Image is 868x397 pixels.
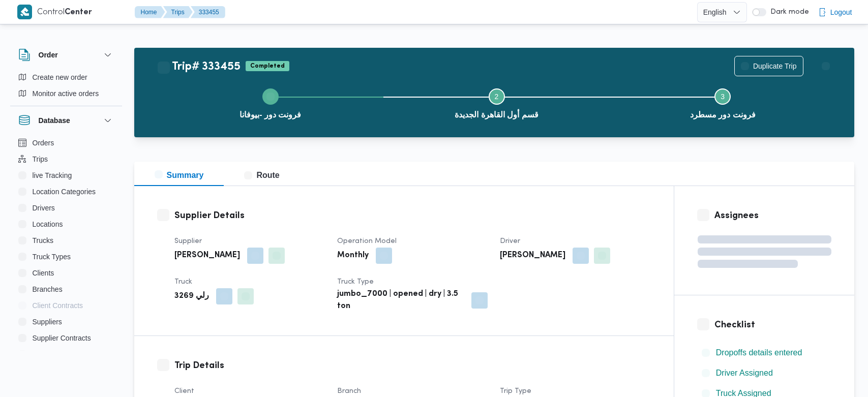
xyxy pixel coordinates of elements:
[33,87,99,100] span: Monitor active orders
[244,171,279,179] span: Route
[14,314,118,330] button: Suppliers
[500,238,520,245] span: Driver
[33,218,63,230] span: Locations
[816,56,836,76] button: Actions
[14,69,118,85] button: Create new order
[163,6,193,18] button: Trips
[158,60,241,74] h2: Trip# 333455
[33,348,58,360] span: Devices
[33,283,63,295] span: Branches
[14,151,118,167] button: Trips
[174,279,192,285] span: Truck
[14,281,118,297] button: Branches
[753,60,797,72] span: Duplicate Trip
[698,345,831,361] button: Dropoffs details entered
[10,135,122,355] div: Database
[17,5,32,19] img: X8yXhbKr1z7QwAAAABJRU5ErkJggg==
[830,6,852,18] span: Logout
[500,250,565,262] b: [PERSON_NAME]
[39,49,58,61] h3: Order
[14,184,118,200] button: Location Categories
[14,200,118,216] button: Drivers
[174,238,202,245] span: Supplier
[33,332,91,344] span: Supplier Contracts
[33,234,53,247] span: Trucks
[383,76,610,129] button: قسم أول القاهرة الجديدة
[39,114,70,127] h3: Database
[610,76,836,129] button: فرونت دور مسطرد
[174,290,209,302] b: رلي 3269
[690,109,756,121] span: فرونت دور مسطرد
[65,9,92,16] b: Center
[14,232,118,249] button: Trucks
[158,76,384,129] button: فرونت دور -بيوفانا
[455,109,538,121] span: قسم أول القاهرة الجديدة
[33,153,48,165] span: Trips
[14,135,118,151] button: Orders
[33,202,55,214] span: Drivers
[716,347,802,359] span: Dropoffs details entered
[33,186,96,198] span: Location Categories
[155,171,204,179] span: Summary
[266,93,275,101] svg: Step 1 is complete
[714,209,831,223] h3: Assignees
[14,346,118,362] button: Devices
[10,69,122,106] div: Order
[33,299,83,312] span: Client Contracts
[240,109,301,121] span: فرونت دور -بيوفانا
[734,56,803,76] button: Duplicate Trip
[174,250,240,262] b: [PERSON_NAME]
[698,365,831,381] button: Driver Assigned
[766,8,809,16] span: Dark mode
[14,297,118,314] button: Client Contracts
[250,63,285,69] b: Completed
[716,369,773,377] span: Driver Assigned
[14,249,118,265] button: Truck Types
[33,169,72,181] span: live Tracking
[500,388,531,394] span: Trip Type
[14,330,118,346] button: Supplier Contracts
[174,359,651,373] h3: Trip Details
[14,85,118,102] button: Monitor active orders
[33,267,54,279] span: Clients
[495,93,499,101] span: 2
[191,6,225,18] button: 333455
[721,93,725,101] span: 3
[33,71,87,83] span: Create new order
[337,279,374,285] span: Truck Type
[714,318,831,332] h3: Checklist
[33,251,71,263] span: Truck Types
[337,250,369,262] b: Monthly
[337,388,361,394] span: Branch
[174,209,651,223] h3: Supplier Details
[14,167,118,184] button: live Tracking
[33,137,54,149] span: Orders
[174,388,194,394] span: Client
[135,6,165,18] button: Home
[814,2,856,22] button: Logout
[18,114,114,127] button: Database
[337,238,397,245] span: Operation Model
[716,348,802,357] span: Dropoffs details entered
[337,288,464,313] b: jumbo_7000 | opened | dry | 3.5 ton
[14,265,118,281] button: Clients
[33,316,62,328] span: Suppliers
[246,61,289,71] span: Completed
[716,367,773,379] span: Driver Assigned
[14,216,118,232] button: Locations
[18,49,114,61] button: Order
